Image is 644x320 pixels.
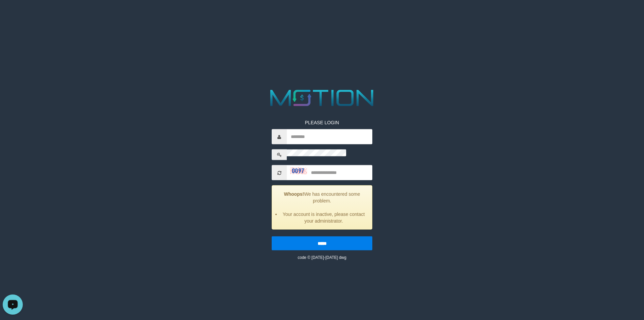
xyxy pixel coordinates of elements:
[280,211,367,224] li: Your account is inactive, please contact your administrator.
[266,87,378,109] img: MOTION_logo.png
[272,185,372,230] div: We has encountered some problem.
[290,167,307,174] img: captcha
[3,3,23,23] button: Open LiveChat chat widget
[298,255,346,260] small: code © [DATE]-[DATE] dwg
[272,119,372,126] p: PLEASE LOGIN
[284,191,304,197] strong: Whoops!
